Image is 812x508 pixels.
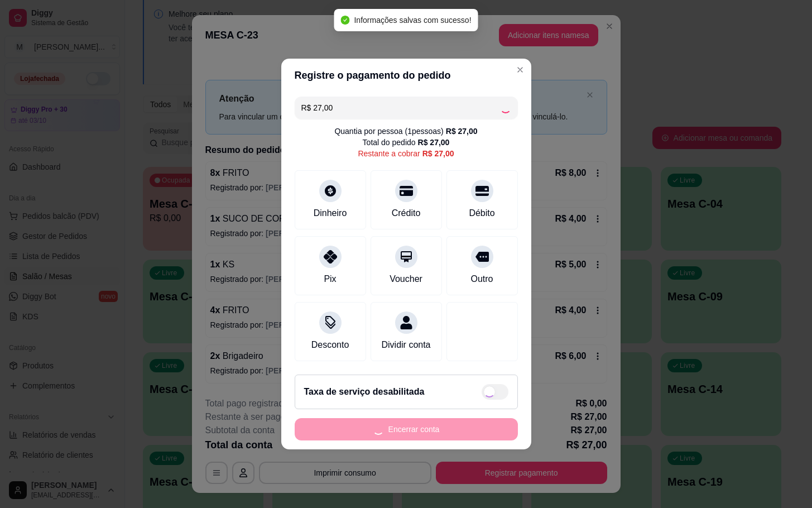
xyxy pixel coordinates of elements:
[390,272,422,286] div: Voucher
[392,207,421,220] div: Crédito
[418,137,450,148] div: R$ 27,00
[304,385,425,399] h2: Taxa de serviço desabilitada
[301,97,500,119] input: Ex.: hambúrguer de cordeiro
[422,148,454,159] div: R$ 27,00
[381,338,430,352] div: Dividir conta
[470,272,493,286] div: Outro
[311,338,349,352] div: Desconto
[324,272,336,286] div: Pix
[281,59,531,92] header: Registre o pagamento do pedido
[446,126,478,137] div: R$ 27,00
[469,207,494,220] div: Débito
[340,16,349,25] span: check-circle
[500,102,511,113] div: Loading
[314,207,347,220] div: Dinheiro
[354,16,471,25] span: Informações salvas com sucesso!
[363,137,450,148] div: Total do pedido
[334,126,477,137] div: Quantia por pessoa ( 1 pessoas)
[358,148,454,159] div: Restante a cobrar
[511,61,529,79] button: Close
